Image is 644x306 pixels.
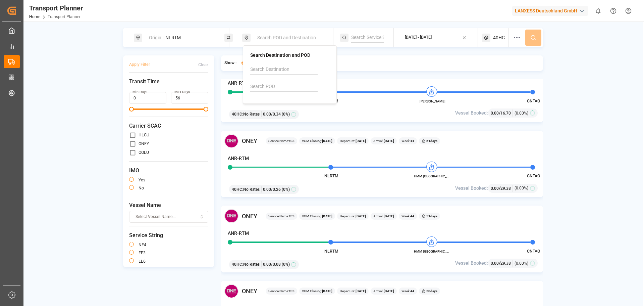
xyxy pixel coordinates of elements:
label: Min Days [132,90,147,94]
span: Departure: [340,289,366,294]
span: ONEY [242,212,257,221]
img: Carrier [224,209,238,223]
b: [DATE] [355,214,366,218]
span: 0.00 / 0.34 [263,111,281,117]
h4: ANR-RTM [228,230,249,237]
b: 44 [410,214,414,218]
div: / [491,110,513,117]
span: HMM [GEOGRAPHIC_DATA] [414,249,451,254]
h4: ANR-RTM [228,80,249,87]
span: VGM Closing: [302,214,332,219]
span: Arrival: [373,214,394,219]
span: 0.00 [491,186,499,191]
b: 44 [410,289,414,293]
label: ONEY [139,142,149,146]
img: Carrier [224,284,238,298]
span: (0.00%) [515,185,528,191]
b: [DATE] [322,289,332,293]
button: LANXESS Deutschland GmbH [512,4,591,17]
div: / [491,185,513,192]
input: Search Destination [250,64,318,75]
div: Clear [198,62,208,68]
span: HMM [GEOGRAPHIC_DATA] [414,174,451,179]
b: [DATE] [322,139,332,143]
span: (0%) [282,261,290,267]
span: VGM Closing: [302,138,332,143]
span: (0%) [282,186,290,192]
span: Show : [224,60,236,66]
span: Service Name: [268,138,294,143]
div: Transport Planner [29,3,83,13]
span: 40HC : [232,186,243,192]
span: Departure: [340,138,366,143]
a: Home [29,14,40,19]
span: Transit Time [129,78,208,86]
b: [DATE] [355,289,366,293]
span: Departure: [340,214,366,219]
span: Vessel Booked: [455,110,488,117]
span: Select Vessel Name... [136,214,176,220]
span: 0.00 [491,111,499,116]
b: FE3 [289,289,294,293]
button: Help Center [606,3,621,18]
label: FE3 [139,251,146,255]
b: [DATE] [355,139,366,143]
span: NLRTM [324,174,338,178]
label: yes [139,178,145,182]
b: [DATE] [322,214,332,218]
b: 44 [410,139,414,143]
span: Week: [401,214,414,219]
b: [DATE] [383,139,394,143]
span: Vessel Booked: [455,260,488,267]
span: Service String [129,231,208,239]
span: Origin || [149,35,164,40]
span: 16.70 [500,111,511,116]
span: Week: [401,289,414,294]
span: VGM Closing: [302,289,332,294]
button: Clear [198,59,208,71]
b: [DATE] [383,214,394,218]
div: [DATE] - [DATE] [405,35,432,41]
span: Search POD and Destination [257,35,316,40]
div: / [491,260,513,267]
b: [DATE] [383,289,394,293]
span: 40HC [493,34,505,41]
b: 51 days [426,139,437,143]
span: Maximum [204,107,208,112]
img: Carrier [224,134,238,148]
b: FE3 [289,139,294,143]
span: (0%) [282,111,290,117]
span: CNTAO [527,249,540,254]
label: Max Days [174,90,190,94]
span: IMO [129,167,208,175]
span: Carrier SCAC [129,122,208,130]
b: 51 days [426,214,437,218]
span: 0.00 / 0.26 [263,186,281,192]
span: 40HC : [232,261,243,267]
span: [PERSON_NAME] [414,99,451,104]
span: Arrival: [373,138,394,143]
span: CNTAO [527,174,540,178]
span: Service Name: [268,214,294,219]
div: LANXESS Deutschland GmbH [512,6,588,16]
span: Week: [401,138,414,143]
span: Minimum [129,107,134,112]
label: no [139,186,144,190]
input: Search Service String [351,33,384,43]
label: OOLU [139,150,149,155]
span: Arrival: [373,289,394,294]
span: No Rates [243,261,260,267]
b: FE3 [289,214,294,218]
b: 50 days [426,289,437,293]
span: Vessel Booked: [455,185,488,192]
span: 0.00 [491,261,499,266]
span: NLRTM [324,249,338,254]
span: (0.00%) [515,260,528,266]
span: ONEY [242,287,257,296]
span: ONEY [242,136,257,145]
span: 29.38 [500,261,511,266]
label: HLCU [139,133,149,137]
button: show 0 new notifications [591,3,606,18]
span: 40HC : [232,111,243,117]
span: CNTAO [527,99,540,103]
